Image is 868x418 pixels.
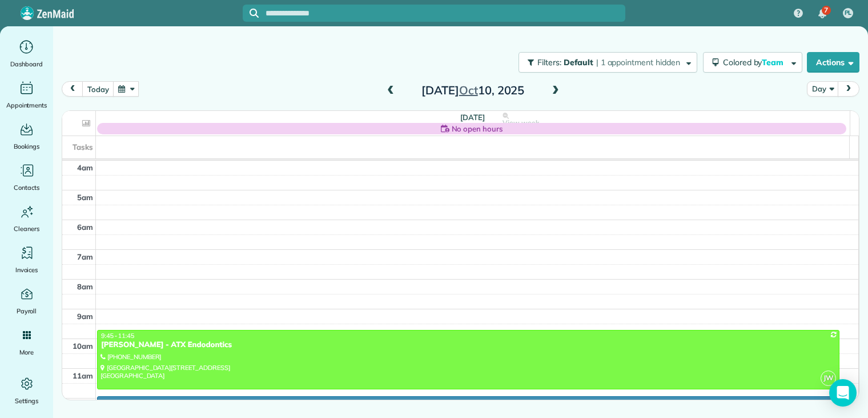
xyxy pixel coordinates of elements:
a: Dashboard [5,38,49,70]
span: 7am [77,252,93,261]
span: 8am [77,282,93,291]
span: View week [503,118,539,128]
div: Open Intercom Messenger [829,379,857,407]
a: Invoices [5,244,49,276]
span: Invoices [15,264,38,276]
a: Settings [5,375,49,407]
button: Day [807,81,838,97]
span: Bookings [14,141,40,152]
span: 10am [73,341,93,351]
span: No open hours [452,123,503,134]
span: Settings [15,395,39,407]
span: Payroll [17,305,37,317]
button: Focus search [243,9,259,18]
span: Tasks [73,142,93,152]
span: Contacts [14,182,39,193]
span: PL [845,9,852,18]
span: 12:00 - 2:00 [101,398,134,406]
span: Default [564,57,594,67]
button: Colored byTeam [703,52,802,73]
a: Cleaners [5,202,49,234]
button: Filters: Default | 1 appointment hidden [519,52,697,73]
div: [PERSON_NAME] - ATX Endodontics [101,340,836,350]
span: | 1 appointment hidden [596,57,680,67]
span: Dashboard [10,58,43,70]
button: Actions [807,52,859,73]
a: Filters: Default | 1 appointment hidden [513,52,697,73]
a: Payroll [5,285,49,317]
span: 6am [77,222,93,232]
span: Colored by [723,57,787,67]
span: 11am [73,371,93,380]
span: 4am [77,163,93,172]
div: 7 unread notifications [810,1,834,26]
button: prev [62,81,83,97]
span: JW [821,371,836,386]
span: 7 [824,6,828,15]
a: Contacts [5,161,49,193]
a: Appointments [5,79,49,111]
span: Cleaners [14,223,39,234]
svg: Focus search [250,9,259,18]
span: 9am [77,312,93,321]
span: Filters: [537,57,561,67]
span: Oct [459,83,478,97]
span: 5am [77,193,93,202]
a: Bookings [5,120,49,152]
span: [DATE] [460,113,485,122]
span: Team [762,57,785,67]
button: today [82,81,114,97]
h2: [DATE] 10, 2025 [401,84,544,97]
span: 9:45 - 11:45 [101,332,134,340]
span: Appointments [6,99,47,111]
button: next [838,81,859,97]
span: More [19,347,34,358]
